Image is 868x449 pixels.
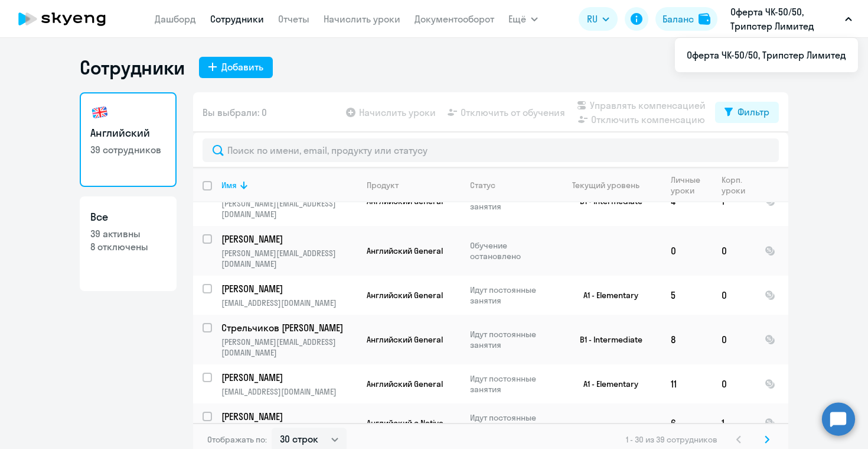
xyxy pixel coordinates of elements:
[715,102,779,123] button: Фильтр
[221,180,357,190] div: Имя
[661,364,712,403] td: 11
[221,180,237,190] div: Имя
[470,180,551,190] div: Статус
[579,7,618,31] button: RU
[712,403,755,442] td: 1
[203,138,779,162] input: Поиск по имени, email, продукту или статусу
[470,329,551,350] p: Идут постоянные занятия
[221,198,357,219] p: [PERSON_NAME][EMAIL_ADDRESS][DOMAIN_NAME]
[508,7,538,31] button: Ещё
[661,276,712,315] td: 5
[221,282,355,295] p: [PERSON_NAME]
[572,180,639,190] div: Текущий уровень
[199,57,273,78] button: Добавить
[552,315,661,364] td: B1 - Intermediate
[221,60,263,74] div: Добавить
[552,364,661,403] td: A1 - Elementary
[221,248,357,269] p: [PERSON_NAME][EMAIL_ADDRESS][DOMAIN_NAME]
[90,143,166,156] p: 39 сотрудников
[722,175,747,196] div: Корп. уроки
[90,125,166,141] h3: Английский
[221,282,357,295] a: [PERSON_NAME]
[221,298,357,308] p: [EMAIL_ADDRESS][DOMAIN_NAME]
[712,364,755,403] td: 0
[210,13,264,25] a: Сотрудники
[661,315,712,364] td: 8
[508,12,526,26] span: Ещё
[470,412,551,434] p: Идут постоянные занятия
[203,105,267,119] span: Вы выбрали: 0
[221,321,355,334] p: Стрельчиков [PERSON_NAME]
[661,226,712,276] td: 0
[80,92,177,187] a: Английский39 сотрудников
[207,434,267,445] span: Отображать по:
[661,403,712,442] td: 6
[80,196,177,291] a: Все39 активны8 отключены
[663,12,694,26] div: Баланс
[90,227,166,240] p: 39 активны
[675,38,858,72] ul: Ещё
[278,13,309,25] a: Отчеты
[221,410,357,423] a: [PERSON_NAME]
[90,240,166,253] p: 8 отключены
[367,379,443,389] span: Английский General
[221,410,355,423] p: [PERSON_NAME]
[221,371,355,384] p: [PERSON_NAME]
[155,13,196,25] a: Дашборд
[738,105,769,119] div: Фильтр
[587,12,598,26] span: RU
[367,180,399,190] div: Продукт
[671,175,704,196] div: Личные уроки
[221,337,357,358] p: [PERSON_NAME][EMAIL_ADDRESS][DOMAIN_NAME]
[221,386,357,397] p: [EMAIL_ADDRESS][DOMAIN_NAME]
[655,7,717,31] button: Балансbalance
[367,334,443,345] span: Английский General
[90,209,166,225] h3: Все
[221,371,357,384] a: [PERSON_NAME]
[722,175,755,196] div: Корп. уроки
[470,180,495,190] div: Статус
[712,226,755,276] td: 0
[725,5,858,33] button: Оферта ЧК-50/50, Трипстер Лимитед
[730,5,840,33] p: Оферта ЧК-50/50, Трипстер Лимитед
[671,175,712,196] div: Личные уроки
[90,103,109,122] img: english
[324,13,400,25] a: Начислить уроки
[367,246,443,256] span: Английский General
[470,285,551,306] p: Идут постоянные занятия
[699,13,710,25] img: balance
[561,180,661,190] div: Текущий уровень
[221,232,355,246] p: [PERSON_NAME]
[552,276,661,315] td: A1 - Elementary
[415,13,494,25] a: Документооборот
[221,232,357,246] a: [PERSON_NAME]
[80,56,185,79] h1: Сотрудники
[367,180,460,190] div: Продукт
[367,418,443,428] span: Английский с Native
[712,315,755,364] td: 0
[626,434,717,445] span: 1 - 30 из 39 сотрудников
[470,240,551,261] p: Обучение остановлено
[470,373,551,395] p: Идут постоянные занятия
[712,276,755,315] td: 0
[221,321,357,334] a: Стрельчиков [PERSON_NAME]
[367,290,443,301] span: Английский General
